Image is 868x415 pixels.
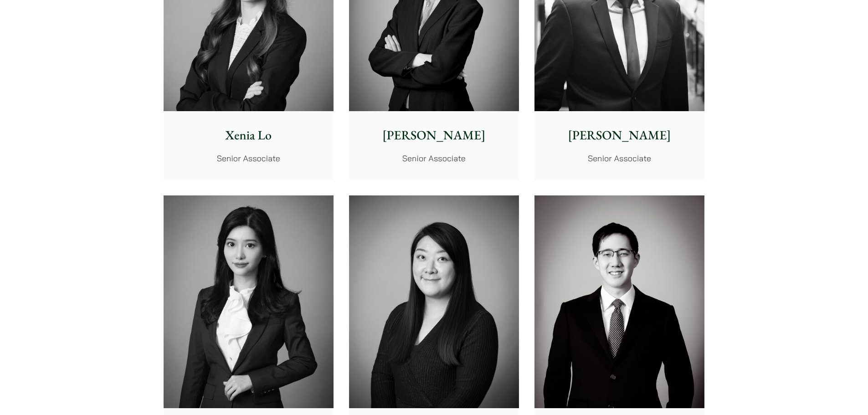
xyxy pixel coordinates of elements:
p: [PERSON_NAME] [542,126,697,145]
p: Senior Associate [356,152,512,164]
p: Xenia Lo [171,126,326,145]
p: [PERSON_NAME] [356,126,512,145]
p: Senior Associate [171,152,326,164]
p: Senior Associate [542,152,697,164]
img: Florence Yan photo [164,195,334,408]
